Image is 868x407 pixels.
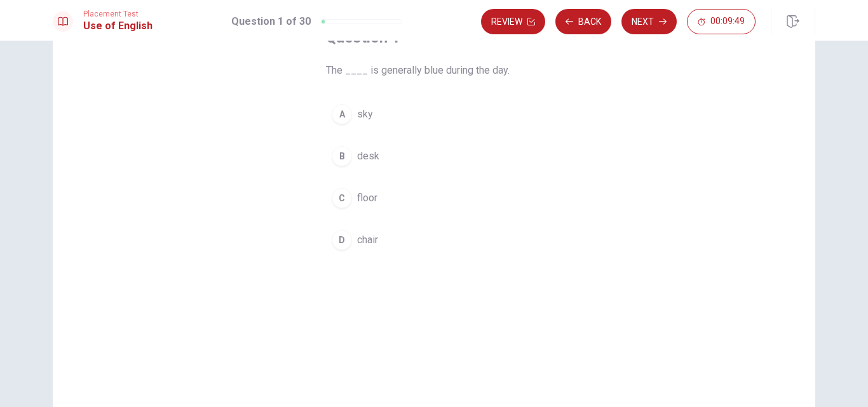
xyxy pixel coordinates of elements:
[326,182,542,214] button: Cfloor
[687,9,756,34] button: 00:09:49
[621,9,677,34] button: Next
[357,107,373,122] span: sky
[326,63,542,78] span: The ____ is generally blue during the day.
[332,104,352,124] div: A
[357,190,377,206] span: floor
[332,188,352,208] div: C
[326,98,542,130] button: Asky
[326,224,542,256] button: Dchair
[357,232,378,248] span: chair
[332,230,352,250] div: D
[83,18,153,34] h1: Use of English
[83,10,153,18] span: Placement Test
[555,9,611,34] button: Back
[231,14,311,29] h1: Question 1 of 30
[326,140,542,172] button: Bdesk
[481,9,545,34] button: Review
[710,17,745,27] span: 00:09:49
[357,149,379,164] span: desk
[332,146,352,166] div: B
